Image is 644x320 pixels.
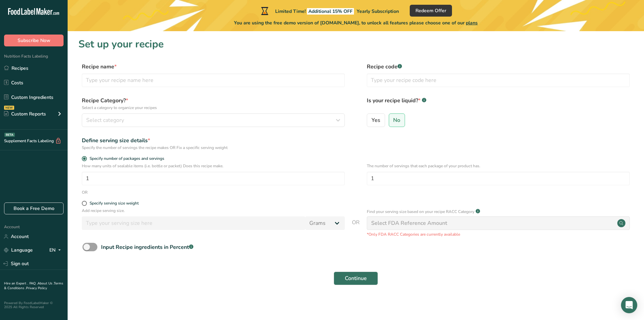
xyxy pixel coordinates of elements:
span: Yearly Subscription [357,8,399,15]
span: You are using the free demo version of [DOMAIN_NAME], to unlock all features please choose one of... [234,19,478,26]
div: Limited Time! [260,7,399,15]
div: EN [49,246,64,254]
input: Type your recipe code here [367,73,630,87]
h1: Set up your recipe [78,37,633,52]
span: Continue [345,274,367,282]
label: Recipe name [82,63,345,71]
button: Subscribe Now [4,35,64,46]
p: Select a category to organize your recipes [82,105,345,111]
a: Language [4,244,33,256]
div: Specify the number of servings the recipe makes OR Fix a specific serving weight [82,145,345,151]
a: Book a Free Demo [4,202,64,214]
input: Type your serving size here [82,216,305,230]
span: OR [352,218,360,237]
a: Terms & Conditions . [4,281,63,291]
div: Specify serving size weight [90,201,139,206]
a: About Us . [38,281,54,286]
div: Powered By FoodLabelMaker © 2025 All Rights Reserved [4,301,64,309]
div: BETA [4,133,15,137]
span: Select category [86,116,124,124]
p: *Only FDA RACC Categories are currently available [367,231,630,237]
button: Continue [334,272,378,285]
input: Type your recipe name here [82,73,345,87]
span: Specify number of packages and servings [87,156,164,161]
a: FAQ . [29,281,38,286]
span: plans [466,20,478,26]
div: Custom Reports [4,110,46,118]
div: Define serving size details [82,136,345,145]
span: Subscribe Now [18,37,50,44]
a: Hire an Expert . [4,281,28,286]
div: Open Intercom Messenger [621,297,637,313]
label: Recipe Category? [82,97,345,111]
button: Redeem Offer [410,5,452,17]
label: Is your recipe liquid? [367,97,630,111]
div: Select FDA Reference Amount [371,219,447,227]
span: Redeem Offer [415,7,446,14]
label: Recipe code [367,63,630,71]
p: Find your serving size based on your recipe RACC Category [367,209,474,215]
div: Input Recipe ingredients in Percent [101,243,193,251]
span: Additional 15% OFF [307,8,354,15]
p: How many units of sealable items (i.e. bottle or packet) Does this recipe make. [82,163,345,169]
p: Add recipe serving size. [82,208,345,214]
span: No [393,117,400,124]
div: OR [82,189,88,195]
button: Select category [82,113,345,127]
a: Privacy Policy [26,286,47,291]
span: Yes [372,117,380,124]
p: The number of servings that each package of your product has. [367,163,630,169]
div: NEW [4,106,14,110]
